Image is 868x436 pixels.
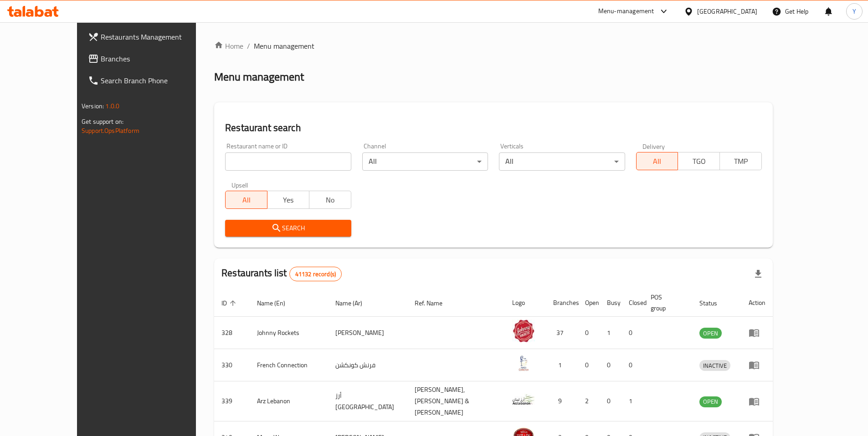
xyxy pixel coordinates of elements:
td: French Connection [250,349,328,381]
input: Search for restaurant name or ID.. [225,152,351,171]
h2: Restaurants list [221,266,342,281]
th: Busy [600,289,621,317]
div: Menu [749,396,765,407]
td: 0 [621,349,643,381]
div: Menu [749,360,765,370]
label: Upsell [231,182,248,188]
td: 0 [600,349,621,381]
div: [GEOGRAPHIC_DATA] [697,6,757,16]
button: All [225,191,267,209]
span: Branches [101,53,215,64]
td: 330 [214,349,250,381]
h2: Menu management [214,70,304,84]
img: Arz Lebanon [512,388,535,411]
button: Search [225,220,351,237]
div: Export file [747,263,769,285]
span: Version: [82,100,104,112]
span: Name (Ar) [335,298,374,309]
td: 1 [546,349,578,381]
div: OPEN [699,396,722,407]
button: TGO [678,152,720,170]
span: Search Branch Phone [101,75,215,86]
span: INACTIVE [699,360,730,371]
span: POS group [651,292,681,314]
span: OPEN [699,328,722,339]
span: OPEN [699,396,722,407]
a: Restaurants Management [81,26,222,48]
div: Menu-management [598,6,654,17]
span: ID [221,298,239,309]
button: No [309,191,351,209]
td: فرنش كونكشن [328,349,407,381]
span: Search [232,223,344,234]
td: 1 [621,381,643,421]
span: Ref. Name [415,298,454,309]
td: 0 [621,317,643,349]
span: TGO [682,155,716,168]
td: أرز [GEOGRAPHIC_DATA] [328,381,407,421]
th: Action [741,289,773,317]
span: Status [699,298,729,309]
td: 2 [578,381,600,421]
img: Johnny Rockets [512,319,535,342]
div: Total records count [289,267,342,281]
th: Closed [621,289,643,317]
td: [PERSON_NAME],[PERSON_NAME] & [PERSON_NAME] [407,381,505,421]
td: 339 [214,381,250,421]
span: 1.0.0 [105,100,119,112]
a: Support.OpsPlatform [82,125,139,137]
nav: breadcrumb [214,41,773,51]
td: [PERSON_NAME] [328,317,407,349]
button: Yes [267,191,309,209]
div: Menu [749,327,765,338]
span: Menu management [254,41,314,51]
span: All [640,155,675,168]
span: 41132 record(s) [290,270,341,279]
li: / [247,41,250,51]
label: Delivery [642,143,665,149]
a: Search Branch Phone [81,70,222,91]
div: All [499,152,625,171]
div: OPEN [699,328,722,339]
td: Arz Lebanon [250,381,328,421]
td: 0 [600,381,621,421]
span: All [229,193,264,207]
a: Branches [81,48,222,70]
span: Restaurants Management [101,31,215,42]
td: 1 [600,317,621,349]
span: Y [853,6,856,16]
img: French Connection [512,352,535,375]
td: 37 [546,317,578,349]
span: TMP [724,155,758,168]
td: 0 [578,349,600,381]
button: All [636,152,678,170]
th: Open [578,289,600,317]
span: No [313,193,348,207]
td: 328 [214,317,250,349]
th: Branches [546,289,578,317]
span: Name (En) [257,298,297,309]
th: Logo [505,289,546,317]
td: 9 [546,381,578,421]
button: TMP [719,152,762,170]
td: Johnny Rockets [250,317,328,349]
h2: Restaurant search [225,121,762,135]
td: 0 [578,317,600,349]
a: Home [214,41,243,51]
span: Get support on: [82,116,123,127]
div: All [362,152,488,171]
span: Yes [271,193,306,207]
